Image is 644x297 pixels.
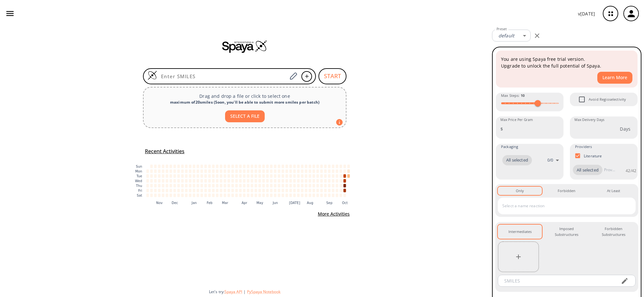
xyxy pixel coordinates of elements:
button: Forbidden Substructures [592,225,636,239]
em: default [498,32,514,39]
button: Forbidden [545,187,589,195]
span: All selected [573,167,602,173]
span: All selected [502,157,532,163]
label: Max Delivery Days [574,117,604,122]
text: Thu [136,184,142,188]
button: SELECT A FILE [225,110,265,122]
p: You are using Spaya free trial version. Upgrade to unlock the full potential of Spaya. [501,56,632,69]
text: Oct [342,201,348,204]
div: Forbidden Substructures [597,226,630,238]
text: May [256,201,263,204]
div: maximum of 20 smiles ( Soon, you'll be able to submit more smiles per batch ) [149,99,341,105]
p: v [DATE] [578,10,595,17]
span: Avoid Regioselectivity [575,93,589,106]
div: Only [516,188,524,194]
button: Learn More [597,72,632,84]
label: Preset [497,27,507,32]
input: Provider name [602,165,617,175]
g: cell [147,164,350,197]
button: Recent Activities [142,146,187,157]
text: Fri [138,189,142,192]
strong: 10 [521,93,525,98]
text: Sat [137,194,142,197]
p: Drag and drop a file or click to select one [149,93,341,99]
button: PySpaya Notebook [247,289,280,294]
button: Spaya API [224,289,242,294]
button: More Activities [315,208,352,220]
h5: Recent Activities [145,148,185,155]
text: Sep [326,201,332,204]
text: Apr [241,201,247,204]
span: Max Steps : [501,93,525,98]
button: At Least [592,187,636,195]
button: Only [498,187,542,195]
text: Feb [207,201,213,204]
span: Avoid Regioselectivity [589,97,626,102]
button: Imposed Substructures [545,225,589,239]
text: Tue [136,174,142,178]
p: 42 / 42 [626,168,636,173]
div: Let's try: [209,289,487,294]
text: Jun [272,201,278,204]
label: Max Price Per Gram [500,117,533,122]
p: 0 / 0 [547,157,553,163]
span: Providers [575,144,592,150]
g: x-axis tick label [156,201,348,204]
text: Aug [307,201,313,204]
text: Sun [136,165,142,168]
div: At Least [607,188,620,194]
g: y-axis tick label [135,165,142,197]
text: Dec [172,201,178,204]
span: Packaging [501,144,518,150]
text: Wed [135,179,142,183]
text: Jan [191,201,197,204]
img: Logo Spaya [147,70,157,80]
text: Nov [156,201,163,204]
input: SMILES [500,275,616,287]
p: $ [500,125,503,132]
text: Mon [135,170,142,173]
p: Literature [584,153,602,159]
input: Enter SMILES [157,73,287,79]
input: Select a name reaction [501,201,623,211]
text: Mar [222,201,228,204]
div: Forbidden [558,188,575,194]
div: Imposed Substructures [550,226,583,238]
button: Intermediates [498,225,542,239]
div: Intermediates [508,229,532,235]
img: Spaya logo [222,40,267,53]
text: [DATE] [289,201,300,204]
p: Days [620,125,630,132]
span: | [242,289,247,294]
button: START [318,68,346,84]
